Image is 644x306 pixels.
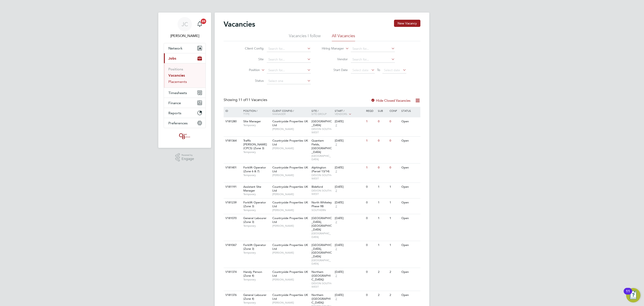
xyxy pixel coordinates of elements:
span: Temporary [243,278,270,281]
span: Forklift Operator (Zone 3) [243,200,266,208]
div: 0 [365,291,377,299]
div: 0 [377,117,388,126]
span: Type [243,112,250,116]
span: To [376,67,381,73]
div: 1 [388,241,400,249]
span: [GEOGRAPHIC_DATA] [311,232,333,239]
span: 2 [335,220,338,224]
span: Temporary [243,301,270,304]
div: V181280 [224,117,240,126]
span: Northam ([GEOGRAPHIC_DATA]) [311,270,331,281]
a: JC[PERSON_NAME] [164,17,206,39]
nav: Main navigation [158,13,211,148]
span: Manager [272,112,286,116]
span: Site Group [311,112,327,116]
div: Open [400,198,420,207]
span: General Labourer (Zone 4) [243,293,267,301]
div: 1 [377,198,388,207]
div: Conf [388,107,400,114]
button: Timesheets [164,88,205,98]
div: [DATE] [335,120,364,123]
span: [GEOGRAPHIC_DATA] [311,119,332,127]
span: Select date [352,68,369,72]
div: Open [400,164,420,172]
div: Open [400,183,420,191]
span: Quantam Fields, [GEOGRAPHIC_DATA] [311,139,332,154]
div: V181067 [224,241,240,249]
span: Countryside Properties UK Ltd [272,216,308,224]
span: [PERSON_NAME] [272,251,309,254]
button: Jobs [164,53,205,63]
div: 1 [377,183,388,191]
div: 0 [365,198,377,207]
a: Positions [168,67,183,71]
input: Search for... [351,46,395,52]
span: [PERSON_NAME] [272,173,309,177]
span: North Whiteley Phase 9B [311,200,332,208]
div: 0 [365,214,377,222]
button: Open Resource Center, 11 new notifications [626,288,640,302]
span: Assistant Site Manager [243,185,261,192]
div: [DATE] [335,216,364,220]
span: 2 [335,247,338,251]
div: Client Config / [271,107,310,118]
span: General Labourer (Zone 3) [243,216,267,224]
div: V181374 [224,268,240,276]
span: Select date [384,68,400,72]
div: 0 [365,183,377,191]
div: [DATE] [335,139,364,143]
span: [PERSON_NAME] [272,301,309,304]
div: 0 [388,117,400,126]
span: Temporary [243,251,270,254]
span: Countryside Properties UK Ltd [272,270,308,278]
span: 2 [335,205,338,208]
span: 2 [335,297,338,301]
span: 11 Vacancies [238,98,267,102]
span: DEVON SOUTH-WEST [311,282,333,289]
span: Countryside Properties UK Ltd [272,139,308,146]
div: 2 [377,268,388,276]
div: V181376 [224,291,240,299]
span: Network [168,46,182,50]
input: Search for... [267,67,311,73]
span: 20 [201,19,206,24]
span: 2 [335,274,338,278]
span: [PERSON_NAME] [272,224,309,228]
div: [DATE] [335,166,364,170]
img: oneillandbrennan-logo-retina.png [178,133,191,140]
div: V181401 [224,164,240,172]
div: 0 [388,164,400,172]
div: Open [400,137,420,145]
label: Hide Closed Vacancies [371,98,411,103]
div: 1 [377,241,388,249]
span: 2 [335,189,338,193]
span: Alphington (Parcel 13/14) [311,166,330,173]
a: Placements [168,80,187,84]
span: 2 [335,170,338,173]
div: Start / [334,107,365,118]
div: 1 [388,214,400,222]
span: DEVON SOUTH-WEST [311,127,333,134]
span: Temporary [243,192,270,196]
div: Open [400,117,420,126]
div: 0 [377,137,388,145]
div: Sub [377,107,388,114]
span: Timesheets [168,91,187,95]
div: [DATE] [335,293,364,297]
div: 1 [365,164,377,172]
span: Handy Person (Zone 4) [243,270,262,278]
input: Search for... [351,56,395,63]
div: 1 [377,214,388,222]
div: Reqd [365,107,377,114]
li: Vacancies I follow [289,33,321,41]
button: Preferences [164,118,205,128]
a: 20 [195,17,204,31]
div: V181239 [224,198,240,207]
span: Bideford [311,185,323,189]
span: [PERSON_NAME] [272,208,309,212]
span: Countryside Properties UK Ltd [272,185,308,192]
span: Forklift Operator (Zone 3) [243,243,266,251]
span: Traffic [PERSON_NAME] (CPCS) (Zone 3) [243,139,267,150]
span: DEVON SOUTH-WEST [311,173,333,180]
span: Temporary [243,123,270,127]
